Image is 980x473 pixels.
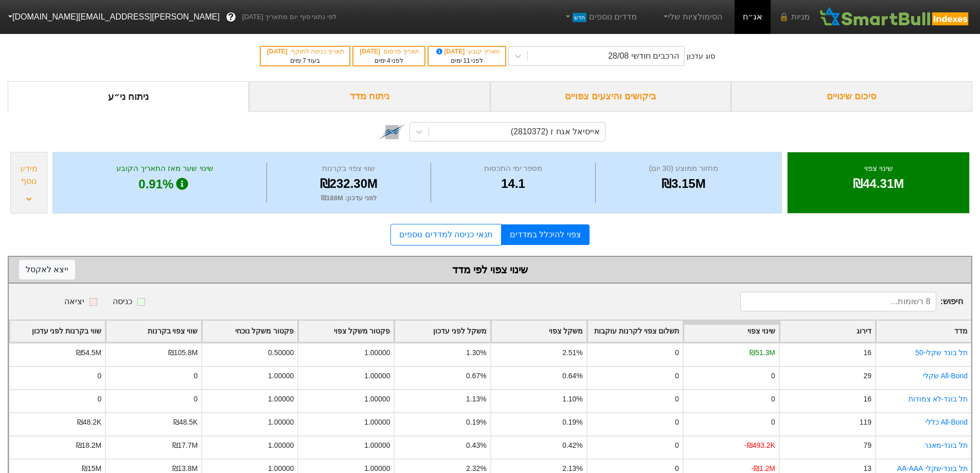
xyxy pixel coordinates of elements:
[302,57,306,64] span: 7
[562,347,582,358] div: 2.51%
[466,394,486,405] div: 1.13%
[863,347,871,358] div: 16
[876,321,971,342] div: Toggle SortBy
[266,56,344,65] div: בעוד ימים
[364,371,390,381] div: 1.00000
[228,10,234,24] span: ?
[268,440,294,451] div: 1.00000
[562,440,582,451] div: 0.42%
[97,371,101,381] div: 0
[168,347,198,358] div: ₪105.8M
[242,12,336,22] span: לפי נתוני סוף יום מתאריך [DATE]
[106,321,201,342] div: Toggle SortBy
[863,394,871,405] div: 16
[800,174,956,193] div: ₪44.31M
[268,347,294,358] div: 0.50000
[780,321,875,342] div: Toggle SortBy
[77,417,101,428] div: ₪48.2K
[76,440,102,451] div: ₪18.2M
[923,372,968,380] a: All-Bond שקלי
[359,56,419,65] div: לפני ימים
[924,441,968,449] a: תל בונד-מאגר
[379,118,405,145] img: tase link
[19,262,961,277] div: שינוי צפוי לפי מדד
[675,417,679,428] div: 0
[359,47,419,56] div: תאריך פרסום :
[434,56,500,65] div: לפני ימים
[863,371,871,381] div: 29
[490,81,732,112] div: ביקושים והיצעים צפויים
[66,174,264,194] div: 0.91%
[740,292,963,311] span: חיפוש :
[502,224,590,245] a: צפוי להיכלל במדדים
[267,48,289,55] span: [DATE]
[675,371,679,381] div: 0
[298,321,394,342] div: Toggle SortBy
[64,295,84,308] div: יציאה
[598,174,769,193] div: ₪3.15M
[771,417,775,428] div: 0
[908,395,968,403] a: תל בונד-לא צמודות
[76,347,102,358] div: ₪54.5M
[740,292,936,311] input: 8 רשומות...
[687,51,715,62] div: סוג עדכון
[511,126,600,138] div: אייסיאל אגח ז (2810372)
[172,440,198,451] div: ₪17.7M
[562,417,582,428] div: 0.19%
[562,371,582,381] div: 0.64%
[194,371,198,381] div: 0
[744,440,775,451] div: -₪493.2K
[800,163,956,174] div: שינוי צפוי
[364,417,390,428] div: 1.00000
[390,224,501,246] a: תנאי כניסה למדדים נוספים
[8,81,249,112] div: ניתוח ני״ע
[863,440,871,451] div: 79
[657,7,726,27] a: הסימולציות שלי
[202,321,297,342] div: Toggle SortBy
[249,81,490,112] div: ניתוח מדד
[435,48,467,55] span: [DATE]
[173,417,198,428] div: ₪48.5K
[559,7,641,27] a: מדדים נוספיםחדש
[675,347,679,358] div: 0
[897,464,968,472] a: תל בונד-שקלי AA-AAA
[364,347,390,358] div: 1.00000
[573,13,586,22] span: חדש
[925,418,968,426] a: All-Bond כללי
[268,394,294,405] div: 1.00000
[364,440,390,451] div: 1.00000
[266,47,344,56] div: תאריך כניסה לתוקף :
[915,348,968,357] a: תל בונד שקלי-50
[434,174,593,193] div: 14.1
[562,394,582,405] div: 1.10%
[684,321,779,342] div: Toggle SortBy
[818,7,972,27] img: SmartBull
[268,371,294,381] div: 1.00000
[675,394,679,405] div: 0
[771,371,775,381] div: 0
[598,163,769,174] div: מחזור ממוצע (30 יום)
[731,81,972,112] div: סיכום שינויים
[270,163,428,174] div: שווי צפוי בקרנות
[270,174,428,193] div: ₪232.30M
[19,260,75,279] button: ייצא לאקסל
[466,417,486,428] div: 0.19%
[750,347,775,358] div: ₪51.3M
[771,394,775,405] div: 0
[360,48,382,55] span: [DATE]
[364,394,390,405] div: 1.00000
[860,417,871,428] div: 119
[466,440,486,451] div: 0.43%
[97,394,101,405] div: 0
[270,193,428,203] div: לפני עדכון : ₪188M
[587,321,683,342] div: Toggle SortBy
[434,163,593,174] div: מספר ימי התכסות
[66,163,264,174] div: שינוי שער מאז התאריך הקובע
[10,321,105,342] div: Toggle SortBy
[608,50,679,62] div: הרכבים חודשי 28/08
[113,295,132,308] div: כניסה
[466,371,486,381] div: 0.67%
[491,321,586,342] div: Toggle SortBy
[466,347,486,358] div: 1.30%
[463,57,470,64] span: 11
